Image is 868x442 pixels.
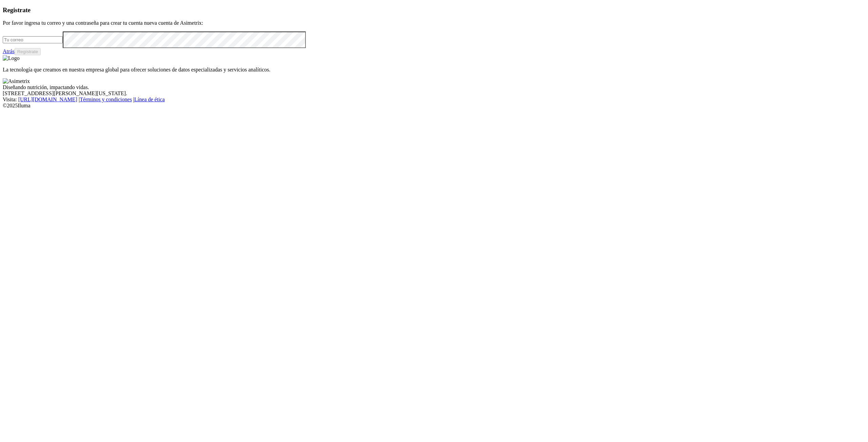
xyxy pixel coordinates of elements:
a: [URL][DOMAIN_NAME] [18,97,77,102]
div: Visita : | | [3,97,865,103]
p: Por favor ingresa tu correo y una contraseña para crear tu cuenta nueva cuenta de Asimetrix: [3,20,865,26]
a: Atrás [3,48,15,54]
img: Asimetrix [3,78,30,84]
div: © 2025 Iluma [3,103,865,109]
img: Logo [3,55,20,61]
h3: Registrate [3,6,865,14]
div: [STREET_ADDRESS][PERSON_NAME][US_STATE]. [3,90,865,97]
button: Regístrate [15,48,41,55]
div: Diseñando nutrición, impactando vidas. [3,84,865,90]
input: Tu correo [3,36,63,43]
a: Términos y condiciones [80,97,132,102]
a: Línea de ética [134,97,165,102]
p: La tecnología que creamos en nuestra empresa global para ofrecer soluciones de datos especializad... [3,67,865,73]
